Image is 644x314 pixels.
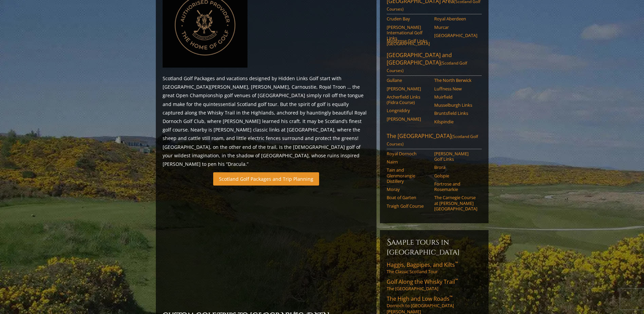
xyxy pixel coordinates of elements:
sup: ™ [455,260,458,266]
span: Golf Along the Whisky Trail [387,278,458,285]
a: Musselburgh Links [434,102,477,108]
a: Royal Dornoch [387,151,430,156]
a: Longniddry [387,108,430,113]
a: Boat of Garten [387,195,430,200]
a: Bruntsfield Links [434,110,477,116]
a: Fortrose and Rosemarkie [434,181,477,192]
a: Luffness New [434,86,477,91]
a: [PERSON_NAME] Golf Links [434,151,477,162]
span: The High and Low Roads [387,295,453,302]
a: Cruden Bay [387,16,430,21]
a: [GEOGRAPHIC_DATA] [434,33,477,38]
p: Scotland Golf Packages and vacations designed by Hidden Links Golf start with [GEOGRAPHIC_DATA][P... [163,74,370,168]
sup: ™ [455,277,458,283]
a: Murcar [434,24,477,30]
a: [PERSON_NAME] [387,86,430,91]
a: Brora [434,164,477,170]
span: (Scotland Golf Courses) [387,134,478,147]
a: Archerfield Links (Fidra Course) [387,94,430,105]
a: Tain and Glenmorangie Distillery [387,167,430,184]
a: Gullane [387,77,430,83]
span: Haggis, Bagpipes, and Kilts [387,261,458,268]
a: The Carnegie Course at [PERSON_NAME][GEOGRAPHIC_DATA] [434,195,477,211]
a: Scotland Golf Packages and Trip Planning [213,172,319,186]
a: Haggis, Bagpipes, and Kilts™The Classic Scotland Tour [387,261,482,275]
a: Golspie [434,173,477,178]
span: (Scotland Golf Courses) [387,60,467,73]
a: The North Berwick [434,77,477,83]
a: Traigh Golf Course [387,203,430,209]
a: [GEOGRAPHIC_DATA] and [GEOGRAPHIC_DATA](Scotland Golf Courses) [387,51,482,76]
a: [PERSON_NAME] International Golf Links [GEOGRAPHIC_DATA] [387,24,430,47]
a: Golf Along the Whisky Trail™The [GEOGRAPHIC_DATA] [387,278,482,292]
a: Moray [387,187,430,192]
sup: ™ [449,294,453,300]
a: Montrose Golf Links [387,38,430,43]
a: The [GEOGRAPHIC_DATA](Scotland Golf Courses) [387,132,482,149]
a: Kilspindie [434,119,477,124]
iframe: Sir-Nick-favorite-Open-Rota-Venues [163,190,370,306]
a: Royal Aberdeen [434,16,477,21]
a: Muirfield [434,94,477,100]
a: [PERSON_NAME] [387,116,430,122]
h6: Sample Tours in [GEOGRAPHIC_DATA] [387,237,482,257]
a: Nairn [387,159,430,164]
